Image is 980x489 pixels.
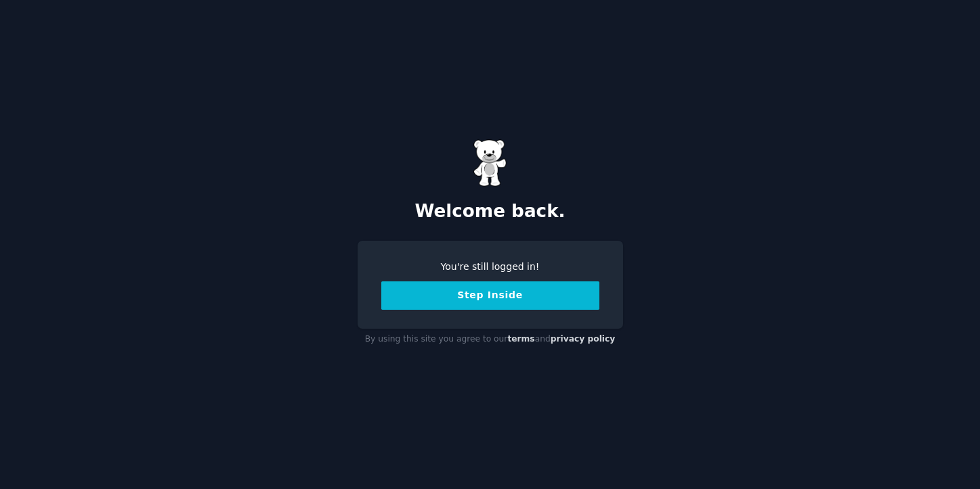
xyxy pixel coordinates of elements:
a: Step Inside [381,289,599,300]
h2: Welcome back. [358,201,623,223]
div: By using this site you agree to our and [358,329,623,350]
button: Step Inside [381,281,599,310]
a: privacy policy [551,334,616,344]
img: Gummy Bear [473,139,507,187]
div: You're still logged in! [381,260,599,274]
a: terms [507,334,534,344]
